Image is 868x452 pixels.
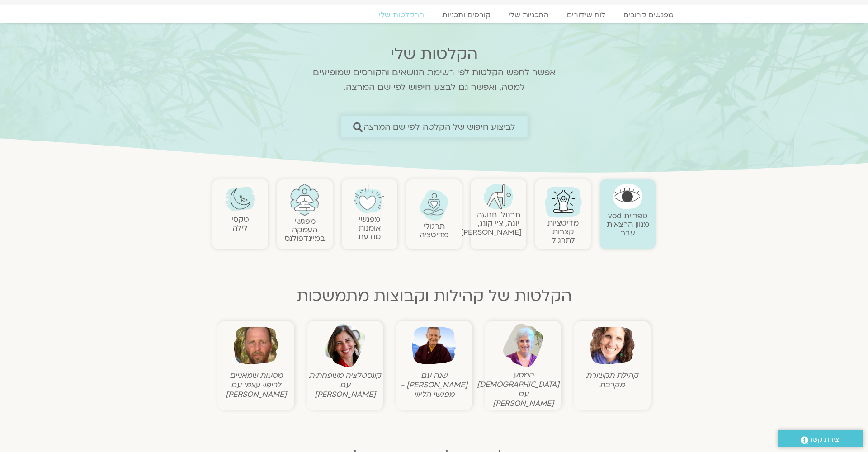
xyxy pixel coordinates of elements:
[433,10,500,19] a: קורסים ותכניות
[576,371,648,390] figcaption: קהילת תקשורת מקרבת
[370,10,433,19] a: ההקלטות שלי
[558,10,614,19] a: לוח שידורים
[212,287,656,305] h2: הקלטות של קהילות וקבוצות מתמשכות
[420,221,448,240] a: תרגולימדיטציה
[301,65,567,95] p: אפשר לחפש הקלטות לפי רשימת הנושאים והקורסים שמופיעים למטה, ואפשר גם לבצע חיפוש לפי שם המרצה.
[231,214,249,233] a: טקסילילה
[607,211,649,238] a: ספריית vodמגוון הרצאות עבר
[398,371,470,399] figcaption: שנה עם [PERSON_NAME] - מפגשי הליווי
[487,370,559,408] figcaption: המסע [DEMOGRAPHIC_DATA] עם [PERSON_NAME]
[614,10,683,19] a: מפגשים קרובים
[220,371,292,399] figcaption: מסעות שמאניים לריפוי עצמי עם [PERSON_NAME]
[363,122,515,132] span: לביצוע חיפוש של הקלטה לפי שם המרצה
[341,116,528,137] a: לביצוע חיפוש של הקלטה לפי שם המרצה
[500,10,558,19] a: התכניות שלי
[185,10,683,19] nav: Menu
[778,430,863,447] a: יצירת קשר
[461,210,522,237] a: תרגולי תנועהיוגה, צ׳י קונג, [PERSON_NAME]
[301,45,567,63] h2: הקלטות שלי
[309,371,381,399] figcaption: קונסטלציה משפחתית עם [PERSON_NAME]
[808,433,841,446] span: יצירת קשר
[285,216,325,244] a: מפגשיהעמקה במיינדפולנס
[358,214,381,242] a: מפגשיאומנות מודעת
[547,218,579,245] a: מדיטציות קצרות לתרגול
